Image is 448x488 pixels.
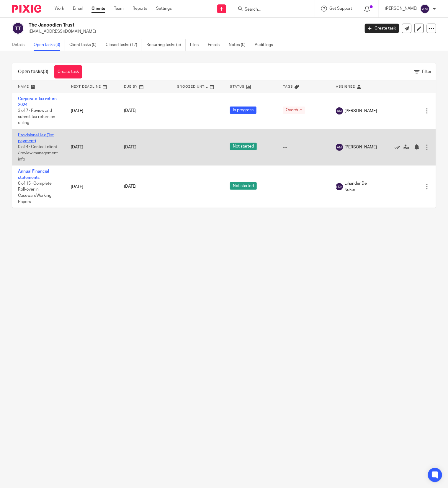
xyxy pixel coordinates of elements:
[230,143,257,150] span: Not started
[43,69,48,74] span: (3)
[106,39,142,51] a: Closed tasks (17)
[29,29,356,35] p: [EMAIL_ADDRESS][DOMAIN_NAME]
[385,6,417,12] p: [PERSON_NAME]
[244,7,297,12] input: Search
[18,133,54,143] a: Provisional Tax (1st payment)
[34,39,65,51] a: Open tasks (3)
[229,39,250,51] a: Notes (0)
[208,39,224,51] a: Emails
[283,144,324,150] div: ---
[18,69,48,75] h1: Open tasks
[190,39,203,51] a: Files
[395,144,403,150] a: Mark as done
[12,39,29,51] a: Details
[18,109,55,125] span: 3 of 7 · Review and submit tax return on efiling
[18,181,52,204] span: 0 of 15 · Complete Roll-over in CasewareWorking Papers
[114,6,124,12] a: Team
[65,166,118,208] td: [DATE]
[55,6,64,12] a: Work
[146,39,186,51] a: Recurring tasks (5)
[230,107,256,114] span: In progress
[12,5,41,13] img: Pixie
[54,65,82,78] a: Create task
[124,109,136,113] span: [DATE]
[18,169,49,179] a: Annual Financial statements
[65,93,118,129] td: [DATE]
[69,39,101,51] a: Client tasks (0)
[29,22,290,28] h2: The Janoodien Trust
[18,145,58,161] span: 0 of 4 · Contact client / review management info
[336,144,343,151] img: svg%3E
[73,6,83,12] a: Email
[255,39,277,51] a: Audit logs
[344,144,377,150] span: [PERSON_NAME]
[365,24,399,33] a: Create task
[124,185,136,189] span: [DATE]
[283,85,293,88] span: Tags
[344,108,377,114] span: [PERSON_NAME]
[124,145,136,149] span: [DATE]
[91,6,105,12] a: Clients
[65,129,118,165] td: [DATE]
[283,107,305,114] span: Overdue
[12,22,24,35] img: svg%3E
[18,97,57,107] a: Corporate Tax return 2024
[344,181,377,193] span: Lihander De Koker
[133,6,147,12] a: Reports
[283,184,324,190] div: ---
[329,6,352,11] span: Get Support
[156,6,172,12] a: Settings
[230,85,245,88] span: Status
[336,183,343,190] img: svg%3E
[230,182,257,190] span: Not started
[336,107,343,114] img: svg%3E
[420,4,430,14] img: svg%3E
[422,70,431,74] span: Filter
[177,85,208,88] span: Snoozed Until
